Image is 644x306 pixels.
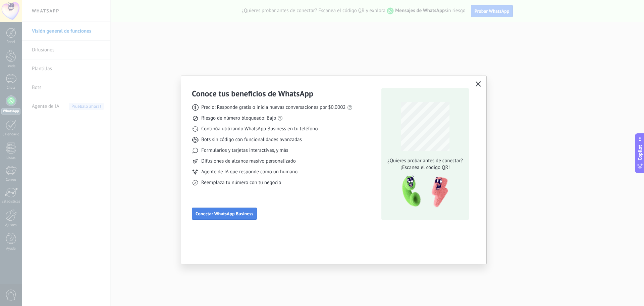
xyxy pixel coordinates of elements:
span: Continúa utilizando WhatsApp Business en tu teléfono [201,126,318,132]
button: Conectar WhatsApp Business [192,208,257,220]
span: Precio: Responde gratis o inicia nuevas conversaciones por $0.0002 [201,104,346,111]
img: qr-pic-1x.png [396,174,449,210]
span: Conectar WhatsApp Business [196,211,253,216]
span: Agente de IA que responde como un humano [201,169,298,175]
span: Reemplaza tu número con tu negocio [201,179,281,186]
span: Riesgo de número bloqueado: Bajo [201,115,276,122]
span: Copilot [637,145,643,160]
span: ¡Escanea el código QR! [386,164,465,171]
span: Formularios y tarjetas interactivas, y más [201,147,288,154]
span: ¿Quieres probar antes de conectar? [386,158,465,164]
span: Bots sin código con funcionalidades avanzadas [201,136,302,143]
h3: Conoce tus beneficios de WhatsApp [192,88,313,99]
span: Difusiones de alcance masivo personalizado [201,158,296,165]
